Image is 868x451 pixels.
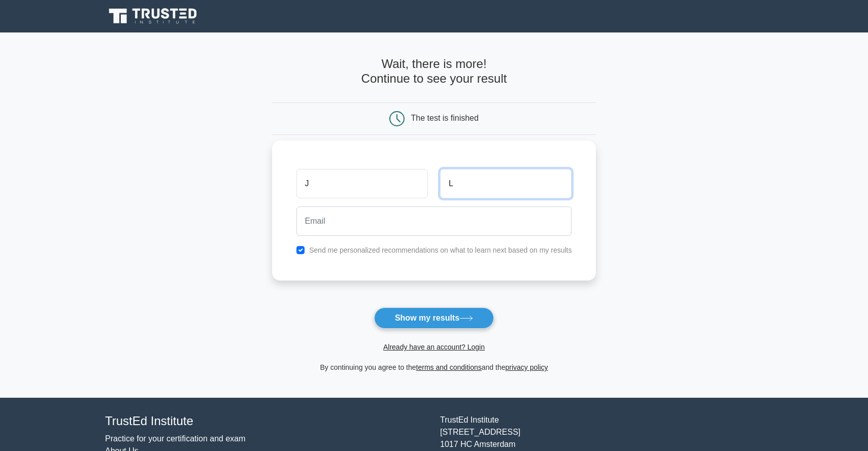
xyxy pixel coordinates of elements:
div: The test is finished [411,114,479,122]
label: Send me personalized recommendations on what to learn next based on my results [309,246,572,254]
a: terms and conditions [416,363,482,371]
input: Email [296,206,572,236]
h4: Wait, there is more! Continue to see your result [272,57,596,86]
a: privacy policy [506,363,548,371]
a: Already have an account? Login [383,343,485,351]
a: Practice for your certification and exam [105,434,246,443]
input: Last name [440,169,572,198]
h4: TrustEd Institute [105,414,428,429]
input: First name [296,169,428,198]
div: By continuing you agree to the and the [266,361,603,373]
button: Show my results [374,307,494,329]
